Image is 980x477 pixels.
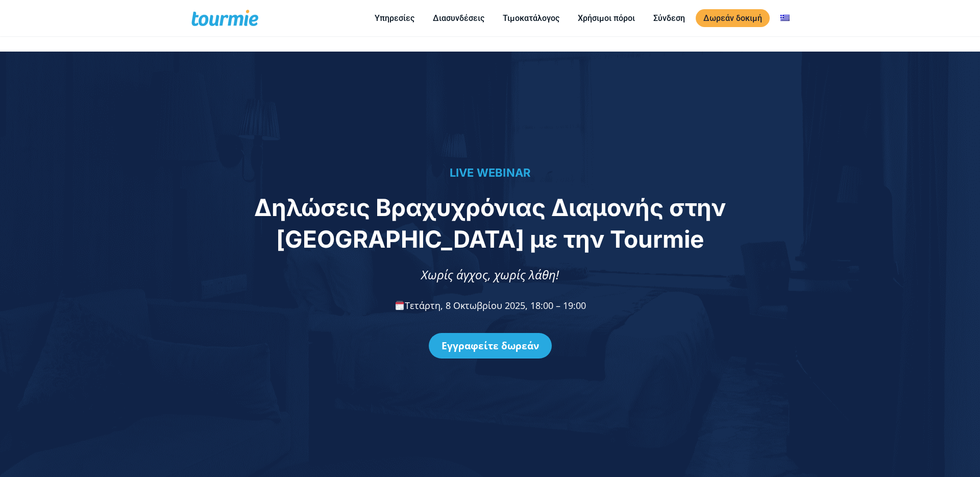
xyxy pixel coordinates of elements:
span: LIVE WEBINAR [450,166,531,179]
a: Δωρεάν δοκιμή [696,9,770,27]
span: Τετάρτη, 8 Οκτωβρίου 2025, 18:00 – 19:00 [394,299,586,312]
span: Δηλώσεις Βραχυχρόνιας Διαμονής στην [GEOGRAPHIC_DATA] με την Tourmie [254,193,726,253]
a: Τιμοκατάλογος [495,12,567,25]
a: Διασυνδέσεις [425,12,492,25]
a: Σύνδεση [646,12,693,25]
a: Αλλαγή σε [773,12,797,25]
a: Εγγραφείτε δωρεάν [429,333,552,359]
span: Χωρίς άγχος, χωρίς λάθη! [421,266,559,283]
a: Χρήσιμοι πόροι [570,12,643,25]
a: Υπηρεσίες [367,12,422,25]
